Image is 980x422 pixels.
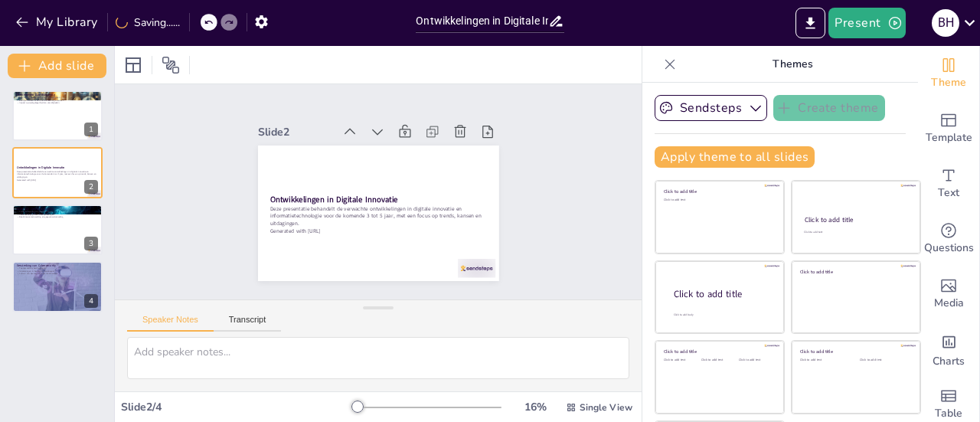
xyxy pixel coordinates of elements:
[800,348,910,355] div: Click to add title
[918,156,979,211] div: Add text boxes
[271,101,348,131] div: Slide 2
[580,401,632,414] span: Single View
[17,273,98,276] p: Cultuur van beveiliging onder medewerkers
[17,270,98,273] p: Investeringen in beveiligingsmaatregelen
[664,358,698,362] div: Click to add text
[17,213,98,216] p: Kostenverlaging door cloudoplossingen
[17,263,98,268] p: Versterking van Cybersecurity
[121,53,145,77] div: Layout
[932,9,959,37] div: B H
[828,8,905,38] button: Present
[804,231,906,234] div: Click to add text
[269,171,397,208] strong: Ontwikkelingen in Digitale Innovatie
[933,353,965,370] span: Charts
[84,294,98,308] div: 4
[674,288,772,301] div: Click to add title
[918,322,979,377] div: Add charts and graphs
[938,185,959,201] span: Text
[924,240,974,257] span: Questions
[935,405,962,422] span: Table
[17,207,98,211] p: Groei van Cloud Computing
[800,358,848,362] div: Click to add text
[800,268,910,274] div: Click to add title
[701,358,736,362] div: Click to add text
[17,93,98,97] p: Toenemende Automatisering
[805,215,906,224] div: Click to add title
[795,8,825,38] button: Export to PowerPoint
[121,400,354,414] div: Slide 2 / 4
[416,10,547,32] input: Insert title
[918,211,979,267] div: Get real-time input from your audience
[926,129,972,146] span: Template
[918,46,979,101] div: Change the overall theme
[17,102,98,105] p: Impact op werkgelegenheid en vaardigheden
[664,198,773,202] div: Click to add text
[664,348,773,355] div: Click to add title
[934,295,964,312] span: Media
[116,15,180,30] div: Saving......
[263,204,477,256] p: Generated with [URL]
[17,210,98,213] p: Cloud computing vergroot flexibiliteit
[918,101,979,156] div: Add ready made slides
[931,74,966,91] span: Theme
[214,315,282,332] button: Transcript
[8,54,106,78] button: Add slide
[17,99,98,102] p: Bedrijven zullen AI en machine learning omarmen
[17,96,98,99] p: Automatisering zal de productiviteit verhogen
[17,165,65,169] strong: Ontwikkelingen in Digitale Innovatie
[739,358,773,362] div: Click to add text
[162,56,180,74] span: Position
[17,267,98,270] p: Toenemende cyberdreigingen
[918,267,979,322] div: Add images, graphics, shapes or video
[674,313,770,317] div: Click to add body
[84,123,98,136] div: 1
[12,147,103,198] div: 2
[664,188,773,195] div: Click to add title
[655,146,815,168] button: Apply theme to all slides
[860,358,908,362] div: Click to add text
[84,180,98,194] div: 2
[12,261,103,312] div: 4
[265,182,482,250] p: Deze presentatie behandelt de verwachte ontwikkelingen in digitale innovatie en informatietechnol...
[17,169,98,178] p: Deze presentatie behandelt de verwachte ontwikkelingen in digitale innovatie en informatietechnol...
[682,46,903,83] p: Themes
[932,8,959,38] button: B H
[773,95,885,121] button: Create theme
[84,237,98,250] div: 3
[12,204,103,255] div: 3
[17,216,98,219] p: Real-time samenwerking en gegevensuitwisseling
[655,95,767,121] button: Sendsteps
[17,178,98,181] p: Generated with [URL]
[11,10,104,34] button: My Library
[127,315,214,332] button: Speaker Notes
[12,90,103,141] div: 1
[517,400,554,414] div: 16 %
